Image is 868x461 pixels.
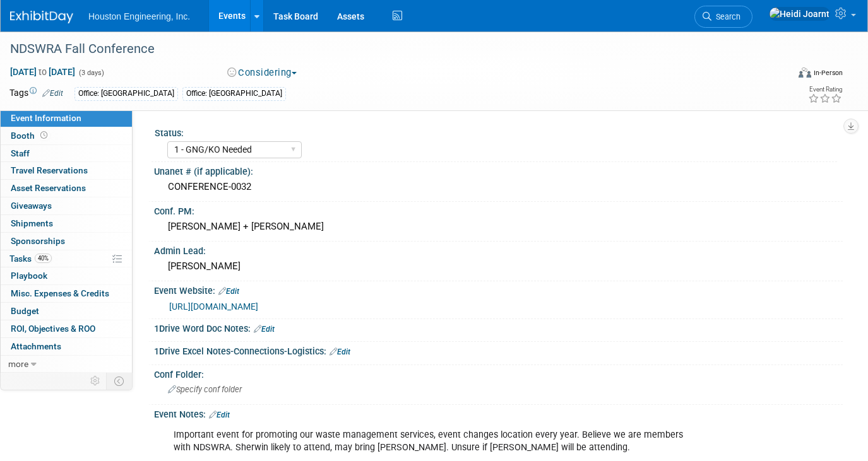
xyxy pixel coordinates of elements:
[11,306,39,316] span: Budget
[1,197,132,214] a: Giveaways
[182,87,286,100] div: Office: [GEOGRAPHIC_DATA]
[154,242,843,257] div: Admin Lead:
[10,11,73,23] img: ExhibitDay
[9,254,52,264] span: Tasks
[11,341,61,351] span: Attachments
[694,6,752,28] a: Search
[11,218,53,228] span: Shipments
[11,165,88,175] span: Travel Reservations
[168,385,242,394] span: Specify conf folder
[11,148,30,158] span: Staff
[74,87,178,100] div: Office: [GEOGRAPHIC_DATA]
[1,110,132,127] a: Event Information
[88,11,190,21] span: Houston Engineering, Inc.
[1,145,132,162] a: Staff
[163,177,833,197] div: CONFERENCE-0032
[1,250,132,267] a: Tasks40%
[37,67,49,77] span: to
[107,373,133,389] td: Toggle Event Tabs
[11,131,50,141] span: Booth
[11,183,86,193] span: Asset Reservations
[78,69,104,77] span: (3 days)
[1,180,132,197] a: Asset Reservations
[154,281,843,298] div: Event Website:
[154,202,843,218] div: Conf. PM:
[163,257,833,276] div: [PERSON_NAME]
[808,86,842,93] div: Event Rating
[330,347,350,356] a: Edit
[8,359,28,369] span: more
[711,12,740,21] span: Search
[11,201,52,211] span: Giveaways
[209,411,230,419] a: Edit
[1,215,132,232] a: Shipments
[42,89,63,98] a: Edit
[11,271,47,281] span: Playbook
[1,320,132,337] a: ROI, Objectives & ROO
[11,236,65,246] span: Sponsorships
[254,325,275,334] a: Edit
[154,405,843,421] div: Event Notes:
[11,113,81,123] span: Event Information
[9,86,63,101] td: Tags
[154,319,843,336] div: 1Drive Word Doc Notes:
[813,68,843,78] div: In-Person
[154,162,843,178] div: Unanet # (if applicable):
[165,423,709,460] div: Important event for promoting our waste management services, event changes location every year. B...
[1,285,132,302] a: Misc. Expenses & Credits
[163,217,833,236] div: [PERSON_NAME] + [PERSON_NAME]
[1,233,132,250] a: Sponsorships
[769,7,830,21] img: Heidi Joarnt
[223,66,302,79] button: Considering
[1,267,132,284] a: Playbook
[6,38,772,61] div: NDSWRA Fall Conference
[85,373,107,389] td: Personalize Event Tab Strip
[9,66,76,78] span: [DATE] [DATE]
[38,131,50,140] span: Booth not reserved yet
[11,288,109,298] span: Misc. Expenses & Credits
[1,162,132,179] a: Travel Reservations
[218,287,239,296] a: Edit
[799,67,811,78] img: Format-Inperson.png
[1,303,132,320] a: Budget
[154,342,843,358] div: 1Drive Excel Notes-Connections-Logistics:
[1,338,132,355] a: Attachments
[155,124,837,139] div: Status:
[11,324,95,334] span: ROI, Objectives & ROO
[154,365,843,381] div: Conf Folder:
[35,254,52,263] span: 40%
[1,356,132,373] a: more
[1,127,132,144] a: Booth
[720,66,843,85] div: Event Format
[169,301,258,312] a: [URL][DOMAIN_NAME]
